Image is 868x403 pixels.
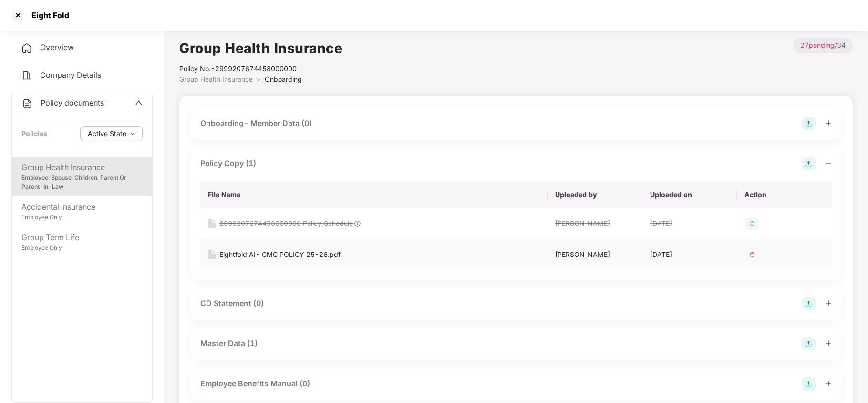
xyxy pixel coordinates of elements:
span: 27 pending [800,41,835,49]
div: [DATE] [650,249,730,260]
div: [DATE] [650,218,730,229]
img: svg+xml;base64,PHN2ZyB4bWxucz0iaHR0cDovL3d3dy53My5vcmcvMjAwMC9zdmciIHdpZHRoPSIzMiIgaGVpZ2h0PSIzMi... [744,216,760,231]
div: [PERSON_NAME] [555,218,635,229]
p: / 34 [793,38,853,53]
span: plus [825,380,832,387]
img: svg+xml;base64,PHN2ZyB4bWxucz0iaHR0cDovL3d3dy53My5vcmcvMjAwMC9zdmciIHdpZHRoPSIyNCIgaGVpZ2h0PSIyNC... [21,98,33,109]
div: 2999207674458000000 Policy_Schedule [219,218,353,229]
span: up [135,99,143,106]
img: svg+xml;base64,PHN2ZyB4bWxucz0iaHR0cDovL3d3dy53My5vcmcvMjAwMC9zdmciIHdpZHRoPSIyOCIgaGVpZ2h0PSIyOC... [802,337,816,350]
button: Active Statedown [80,126,143,141]
div: CD Statement (0) [200,297,264,309]
div: Employee Benefits Manual (0) [200,378,310,390]
div: Eightfold AI- GMC POLICY 25-26.pdf [219,249,341,260]
h1: Group Health Insurance [179,38,342,59]
img: svg+xml;base64,PHN2ZyB4bWxucz0iaHR0cDovL3d3dy53My5vcmcvMjAwMC9zdmciIHdpZHRoPSIxOCIgaGVpZ2h0PSIxOC... [353,219,362,228]
div: [PERSON_NAME] [555,249,635,260]
img: svg+xml;base64,PHN2ZyB4bWxucz0iaHR0cDovL3d3dy53My5vcmcvMjAwMC9zdmciIHdpZHRoPSIyNCIgaGVpZ2h0PSIyNC... [21,42,32,54]
div: Onboarding- Member Data (0) [200,117,312,129]
div: Policies [21,128,47,139]
th: Action [737,182,832,208]
img: svg+xml;base64,PHN2ZyB4bWxucz0iaHR0cDovL3d3dy53My5vcmcvMjAwMC9zdmciIHdpZHRoPSIxNiIgaGVpZ2h0PSIyMC... [208,250,216,259]
img: svg+xml;base64,PHN2ZyB4bWxucz0iaHR0cDovL3d3dy53My5vcmcvMjAwMC9zdmciIHdpZHRoPSIyOCIgaGVpZ2h0PSIyOC... [802,157,816,170]
th: Uploaded by [548,182,642,208]
div: Group Health Insurance [21,161,143,173]
img: svg+xml;base64,PHN2ZyB4bWxucz0iaHR0cDovL3d3dy53My5vcmcvMjAwMC9zdmciIHdpZHRoPSIzMiIgaGVpZ2h0PSIzMi... [744,247,760,262]
span: minus [825,160,832,167]
img: svg+xml;base64,PHN2ZyB4bWxucz0iaHR0cDovL3d3dy53My5vcmcvMjAwMC9zdmciIHdpZHRoPSIxNiIgaGVpZ2h0PSIyMC... [208,219,216,228]
span: Onboarding [265,75,302,83]
span: Overview [40,42,74,52]
span: plus [825,120,832,127]
span: Active State [88,128,126,139]
img: svg+xml;base64,PHN2ZyB4bWxucz0iaHR0cDovL3d3dy53My5vcmcvMjAwMC9zdmciIHdpZHRoPSIyNCIgaGVpZ2h0PSIyNC... [21,70,32,81]
div: Master Data (1) [200,338,258,350]
img: svg+xml;base64,PHN2ZyB4bWxucz0iaHR0cDovL3d3dy53My5vcmcvMjAwMC9zdmciIHdpZHRoPSIyOCIgaGVpZ2h0PSIyOC... [802,377,816,391]
div: Employee Only [21,213,143,222]
div: Policy Copy (1) [200,158,256,170]
div: Policy No.- 2999207674458000000 [179,64,342,74]
div: Eight Fold [26,11,69,20]
div: Employee, Spouse, Children, Parent Or Parent-In-Law [21,173,143,191]
img: svg+xml;base64,PHN2ZyB4bWxucz0iaHR0cDovL3d3dy53My5vcmcvMjAwMC9zdmciIHdpZHRoPSIyOCIgaGVpZ2h0PSIyOC... [802,117,816,130]
th: File Name [200,182,548,208]
span: Group Health Insurance [179,75,253,83]
th: Uploaded on [642,182,737,208]
span: down [130,131,135,137]
span: plus [825,300,832,307]
span: plus [825,340,832,347]
img: svg+xml;base64,PHN2ZyB4bWxucz0iaHR0cDovL3d3dy53My5vcmcvMjAwMC9zdmciIHdpZHRoPSIyOCIgaGVpZ2h0PSIyOC... [802,297,816,310]
div: Accidental Insurance [21,201,143,213]
span: > [257,75,261,83]
div: Employee Only [21,244,143,253]
span: Company Details [40,70,101,80]
div: Group Term Life [21,232,143,244]
span: Policy documents [41,98,104,107]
